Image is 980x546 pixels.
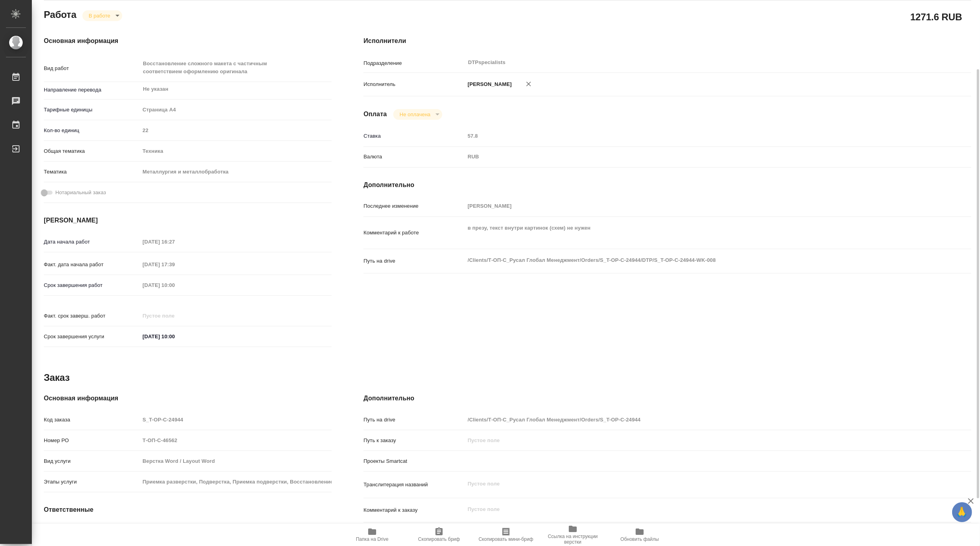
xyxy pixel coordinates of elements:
p: Общая тематика [44,147,140,155]
p: Комментарий к заказу [363,506,465,514]
p: Путь к заказу [363,437,465,445]
h2: 1271.6 RUB [910,10,962,23]
h2: Заказ [44,371,70,384]
input: Пустое поле [465,200,921,212]
input: Пустое поле [140,236,209,248]
input: Пустое поле [140,455,332,467]
input: Пустое поле [465,435,921,446]
input: Пустое поле [140,414,332,425]
h4: [PERSON_NAME] [44,216,332,225]
span: Скопировать мини-бриф [478,536,533,542]
p: Срок завершения услуги [44,333,140,341]
div: RUB [465,150,921,164]
span: Скопировать бриф [418,536,460,542]
h4: Дополнительно [363,394,971,403]
h4: Основная информация [44,36,332,46]
p: Дата начала работ [44,238,140,246]
p: Кол-во единиц [44,127,140,135]
p: Транслитерация названий [363,481,465,489]
p: Этапы услуги [44,478,140,486]
span: Ссылка на инструкции верстки [544,534,601,545]
input: ✎ Введи что-нибудь [140,331,209,342]
p: Факт. срок заверш. работ [44,312,140,320]
div: Техника [140,144,332,158]
button: Обновить файлы [606,524,673,546]
p: Факт. дата начала работ [44,261,140,269]
span: Обновить файлы [621,536,659,542]
p: Валюта [363,153,465,161]
p: Код заказа [44,416,140,424]
p: Вид работ [44,64,140,72]
button: Папка на Drive [339,524,406,546]
input: Пустое поле [140,125,332,136]
button: Скопировать мини-бриф [472,524,539,546]
div: В работе [393,109,442,120]
h4: Исполнители [363,36,971,46]
p: Исполнитель [363,80,465,88]
button: Не оплачена [397,111,433,118]
input: Пустое поле [140,310,209,322]
p: Ставка [363,132,465,140]
p: [PERSON_NAME] [465,80,512,88]
input: Пустое поле [140,435,332,446]
p: Номер РО [44,437,140,445]
h2: Работа [44,7,76,21]
div: В работе [82,10,122,21]
button: 🙏 [952,502,972,522]
h4: Основная информация [44,394,332,403]
input: Пустое поле [140,259,209,270]
input: Пустое поле [465,130,921,142]
p: Тарифные единицы [44,106,140,114]
h4: Оплата [363,109,387,119]
input: Пустое поле [465,414,921,425]
p: Последнее изменение [363,202,465,210]
p: Подразделение [363,59,465,67]
button: В работе [86,12,113,19]
p: Комментарий к работе [363,229,465,237]
h4: Ответственные [44,505,332,515]
span: Нотариальный заказ [55,189,106,197]
p: Срок завершения работ [44,281,140,289]
button: Скопировать бриф [406,524,472,546]
input: Пустое поле [140,279,209,291]
p: Путь на drive [363,416,465,424]
p: Тематика [44,168,140,176]
button: Удалить исполнителя [520,75,537,93]
button: Ссылка на инструкции верстки [539,524,606,546]
span: Папка на Drive [356,536,388,542]
input: Пустое поле [140,476,332,487]
p: Проекты Smartcat [363,457,465,465]
textarea: /Clients/Т-ОП-С_Русал Глобал Менеджмент/Orders/S_T-OP-C-24944/DTP/S_T-OP-C-24944-WK-008 [465,253,921,267]
p: Вид услуги [44,457,140,465]
span: 🙏 [955,504,969,521]
textarea: в презу, текст внутри картинок (схем) не нужен [465,221,921,243]
p: Путь на drive [363,257,465,265]
h4: Дополнительно [363,180,971,190]
div: Металлургия и металлобработка [140,165,332,179]
p: Направление перевода [44,86,140,94]
div: Страница А4 [140,103,332,117]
